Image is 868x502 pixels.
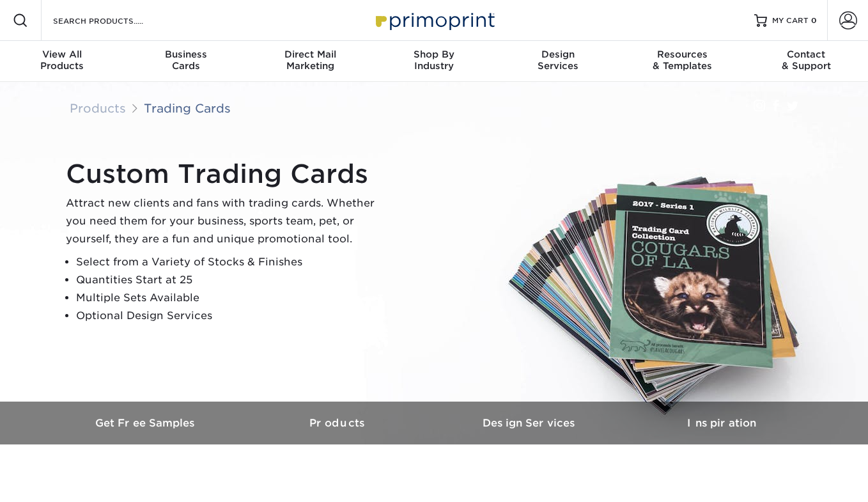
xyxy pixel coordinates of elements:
[124,41,248,82] a: BusinessCards
[370,6,498,34] img: Primoprint
[124,49,248,72] div: Cards
[496,49,620,72] div: Services
[248,49,372,60] span: Direct Mail
[372,49,496,60] span: Shop By
[434,402,626,444] a: Design Services
[242,417,434,429] h3: Products
[248,49,372,72] div: Marketing
[76,289,385,307] li: Multiple Sets Available
[124,49,248,60] span: Business
[626,417,818,429] h3: Inspiration
[76,253,385,271] li: Select from a Variety of Stocks & Finishes
[242,402,434,444] a: Products
[811,16,817,25] span: 0
[248,41,372,82] a: Direct MailMarketing
[52,13,176,28] input: SEARCH PRODUCTS.....
[66,194,385,248] p: Attract new clients and fans with trading cards. Whether you need them for your business, sports ...
[772,15,809,26] span: MY CART
[620,49,744,60] span: Resources
[620,41,744,82] a: Resources& Templates
[744,49,868,60] span: Contact
[76,307,385,325] li: Optional Design Services
[626,402,818,444] a: Inspiration
[50,417,242,429] h3: Get Free Samples
[744,41,868,82] a: Contact& Support
[620,49,744,72] div: & Templates
[50,402,242,444] a: Get Free Samples
[434,417,626,429] h3: Design Services
[76,271,385,289] li: Quantities Start at 25
[372,49,496,72] div: Industry
[70,101,126,115] a: Products
[496,41,620,82] a: DesignServices
[744,49,868,72] div: & Support
[372,41,496,82] a: Shop ByIndustry
[66,159,385,189] h1: Custom Trading Cards
[496,49,620,60] span: Design
[144,101,231,115] a: Trading Cards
